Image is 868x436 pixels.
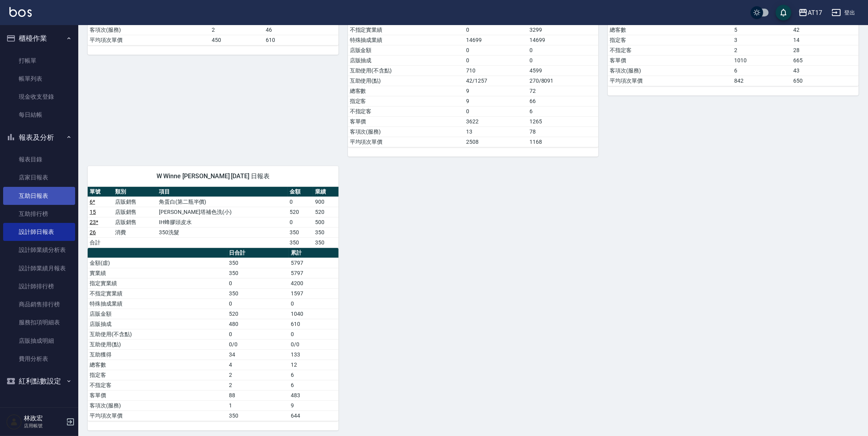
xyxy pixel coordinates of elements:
[348,55,465,65] td: 店販抽成
[528,106,598,116] td: 6
[88,390,227,400] td: 客單價
[113,227,157,237] td: 消費
[24,414,64,422] h5: 林政宏
[88,187,339,248] table: a dense table
[288,187,313,197] th: 金額
[227,370,289,380] td: 2
[465,86,528,96] td: 9
[3,187,75,205] a: 互助日報表
[608,76,732,86] td: 平均項次單價
[528,25,598,35] td: 3299
[348,96,465,106] td: 指定客
[528,45,598,55] td: 0
[289,319,339,329] td: 610
[88,411,227,421] td: 平均項次單價
[348,65,465,76] td: 互助使用(不含點)
[3,241,75,259] a: 設計師業績分析表
[227,360,289,370] td: 4
[3,28,75,49] button: 櫃檯作業
[288,207,313,217] td: 520
[289,390,339,400] td: 483
[791,45,859,55] td: 28
[227,258,289,268] td: 350
[113,217,157,227] td: 店販銷售
[88,309,227,319] td: 店販金額
[3,277,75,295] a: 設計師排行榜
[157,217,288,227] td: IH蜂膠頭皮水
[528,35,598,45] td: 14699
[3,70,75,88] a: 帳單列表
[88,299,227,309] td: 特殊抽成業績
[288,227,313,237] td: 350
[791,65,859,76] td: 43
[288,197,313,207] td: 0
[88,288,227,299] td: 不指定實業績
[88,187,113,197] th: 單號
[348,25,465,35] td: 不指定實業績
[348,45,465,55] td: 店販金額
[608,25,732,35] td: 總客數
[88,268,227,278] td: 實業績
[608,35,732,45] td: 指定客
[528,65,598,76] td: 4599
[88,349,227,360] td: 互助獲得
[88,258,227,268] td: 金額(虛)
[528,55,598,65] td: 0
[3,350,75,368] a: 費用分析表
[3,223,75,241] a: 設計師日報表
[113,187,157,197] th: 類別
[90,209,96,215] a: 15
[732,76,791,86] td: 842
[608,45,732,55] td: 不指定客
[3,205,75,223] a: 互助排行榜
[465,55,528,65] td: 0
[88,360,227,370] td: 總客數
[289,400,339,411] td: 9
[3,259,75,277] a: 設計師業績月報表
[732,45,791,55] td: 2
[227,248,289,258] th: 日合計
[227,299,289,309] td: 0
[289,329,339,339] td: 0
[3,332,75,350] a: 店販抽成明細
[808,8,822,18] div: AT17
[528,76,598,86] td: 270/8091
[313,187,339,197] th: 業績
[348,76,465,86] td: 互助使用(點)
[528,86,598,96] td: 72
[348,106,465,116] td: 不指定客
[289,268,339,278] td: 5797
[227,309,289,319] td: 520
[88,278,227,288] td: 指定實業績
[828,5,859,20] button: 登出
[24,422,64,429] p: 店用帳號
[348,35,465,45] td: 特殊抽成業績
[791,55,859,65] td: 665
[3,106,75,124] a: 每日結帳
[732,25,791,35] td: 5
[113,207,157,217] td: 店販銷售
[465,137,528,147] td: 2508
[97,172,329,180] span: W Winne [PERSON_NAME] [DATE] 日報表
[289,370,339,380] td: 6
[289,258,339,268] td: 5797
[348,127,465,137] td: 客項次(服務)
[3,371,75,391] button: 紅利點數設定
[88,400,227,411] td: 客項次(服務)
[313,237,339,248] td: 350
[88,329,227,339] td: 互助使用(不含點)
[348,137,465,147] td: 平均項次單價
[465,35,528,45] td: 14699
[776,5,791,20] button: save
[88,35,210,45] td: 平均項次單價
[227,380,289,390] td: 2
[348,116,465,127] td: 客單價
[289,349,339,360] td: 133
[264,25,338,35] td: 46
[288,237,313,248] td: 350
[6,414,22,430] img: Person
[289,360,339,370] td: 12
[3,52,75,70] a: 打帳單
[157,207,288,217] td: [PERSON_NAME]塔補色洗(小)
[528,116,598,127] td: 1265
